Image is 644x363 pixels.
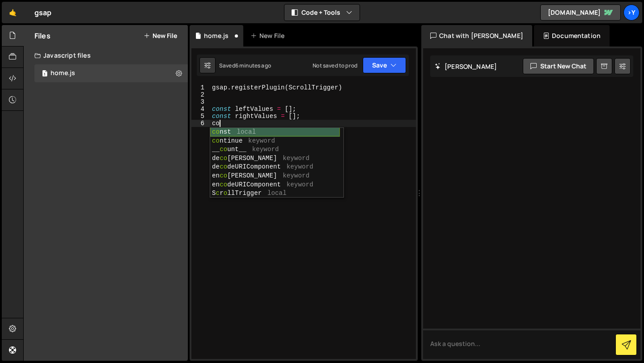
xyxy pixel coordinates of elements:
div: 4 [191,106,210,113]
button: Code + Tools [284,4,360,21]
div: 5 [191,113,210,120]
div: gsap [34,7,52,18]
div: Not saved to prod [313,62,357,69]
div: Saved [219,62,271,69]
button: Start new chat [523,58,594,74]
div: Javascript files [24,46,188,64]
h2: [PERSON_NAME] [435,62,497,71]
div: 6 [191,120,210,127]
div: New File [250,31,288,40]
div: home.js [51,69,75,77]
span: 1 [42,71,47,78]
a: 🤙 [2,2,24,23]
button: New File [144,32,177,39]
div: home.js [204,31,229,40]
a: [DOMAIN_NAME] [540,4,621,21]
div: 2 [191,91,210,98]
div: 16500/44759.js [34,64,188,82]
div: Documentation [534,25,610,46]
div: 3 [191,98,210,106]
div: 6 minutes ago [235,62,271,69]
h2: Files [34,31,51,41]
div: Chat with [PERSON_NAME] [421,25,532,46]
div: 1 [191,84,210,91]
a: >Y [623,4,640,21]
button: Save [363,57,406,73]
